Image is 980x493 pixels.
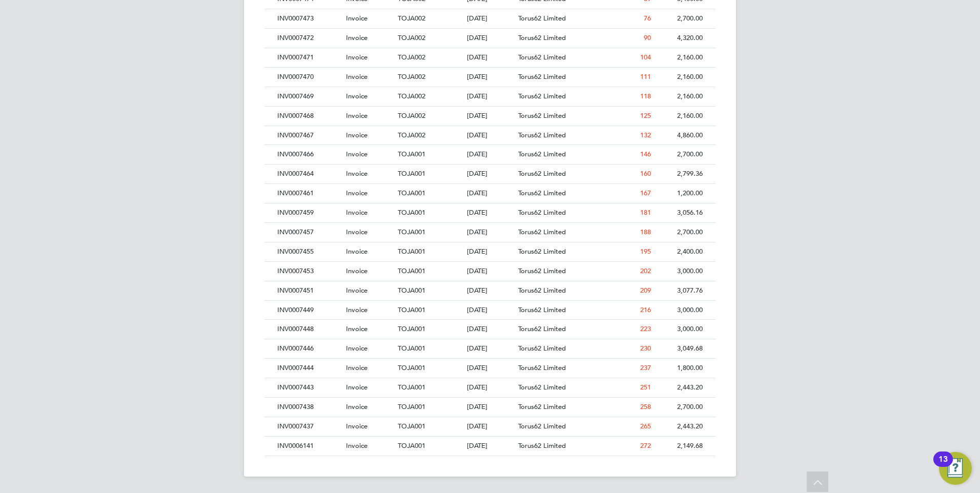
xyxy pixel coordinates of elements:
[346,228,367,236] span: Invoice
[518,189,566,197] span: Torus62 Limited
[518,150,566,158] span: Torus62 Limited
[346,92,367,100] span: Invoice
[398,402,425,411] span: TOJA001
[640,402,651,411] span: 258
[275,398,343,417] div: INV0007438
[346,266,367,275] span: Invoice
[398,324,425,333] span: TOJA001
[640,363,651,372] span: 237
[275,107,343,126] div: INV0007468
[346,150,367,158] span: Invoice
[275,417,343,436] div: INV0007437
[398,228,425,236] span: TOJA001
[464,398,516,417] div: [DATE]
[518,383,566,392] span: Torus62 Limited
[518,402,566,411] span: Torus62 Limited
[640,92,651,100] span: 118
[464,359,516,378] div: [DATE]
[464,87,516,106] div: [DATE]
[640,111,651,120] span: 125
[464,339,516,358] div: [DATE]
[654,262,705,281] div: 3,000.00
[275,437,343,456] div: INV0006141
[654,398,705,417] div: 2,700.00
[346,383,367,392] span: Invoice
[518,305,566,314] span: Torus62 Limited
[518,228,566,236] span: Torus62 Limited
[346,72,367,81] span: Invoice
[346,441,367,450] span: Invoice
[398,305,425,314] span: TOJA001
[275,184,343,203] div: INV0007461
[346,33,367,42] span: Invoice
[640,422,651,430] span: 265
[464,378,516,397] div: [DATE]
[518,247,566,256] span: Torus62 Limited
[346,14,367,23] span: Invoice
[398,247,425,256] span: TOJA001
[518,208,566,217] span: Torus62 Limited
[346,422,367,430] span: Invoice
[640,53,651,61] span: 104
[654,203,705,222] div: 3,056.16
[654,417,705,436] div: 2,443.20
[275,339,343,358] div: INV0007446
[346,169,367,178] span: Invoice
[654,87,705,106] div: 2,160.00
[464,107,516,126] div: [DATE]
[518,286,566,295] span: Torus62 Limited
[275,165,343,183] div: INV0007464
[654,301,705,320] div: 3,000.00
[398,189,425,197] span: TOJA001
[275,126,343,145] div: INV0007467
[640,150,651,158] span: 146
[464,126,516,145] div: [DATE]
[346,305,367,314] span: Invoice
[654,437,705,456] div: 2,149.68
[346,286,367,295] span: Invoice
[346,53,367,61] span: Invoice
[654,165,705,183] div: 2,799.36
[518,33,566,42] span: Torus62 Limited
[275,359,343,378] div: INV0007444
[464,184,516,203] div: [DATE]
[640,72,651,81] span: 111
[464,301,516,320] div: [DATE]
[398,53,425,61] span: TOJA002
[654,68,705,87] div: 2,160.00
[275,48,343,67] div: INV0007471
[654,48,705,67] div: 2,160.00
[398,92,425,100] span: TOJA002
[464,437,516,456] div: [DATE]
[398,131,425,139] span: TOJA002
[654,281,705,300] div: 3,077.76
[398,422,425,430] span: TOJA001
[346,208,367,217] span: Invoice
[398,169,425,178] span: TOJA001
[640,305,651,314] span: 216
[398,363,425,372] span: TOJA001
[275,203,343,222] div: INV0007459
[654,29,705,48] div: 4,320.00
[518,92,566,100] span: Torus62 Limited
[518,324,566,333] span: Torus62 Limited
[275,320,343,339] div: INV0007448
[654,184,705,203] div: 1,200.00
[464,48,516,67] div: [DATE]
[518,266,566,275] span: Torus62 Limited
[398,150,425,158] span: TOJA001
[398,72,425,81] span: TOJA002
[654,9,705,28] div: 2,700.00
[654,339,705,358] div: 3,049.68
[640,208,651,217] span: 181
[654,145,705,164] div: 2,700.00
[275,145,343,164] div: INV0007466
[346,189,367,197] span: Invoice
[275,378,343,397] div: INV0007443
[640,286,651,295] span: 209
[346,247,367,256] span: Invoice
[654,378,705,397] div: 2,443.20
[464,165,516,183] div: [DATE]
[346,131,367,139] span: Invoice
[654,223,705,242] div: 2,700.00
